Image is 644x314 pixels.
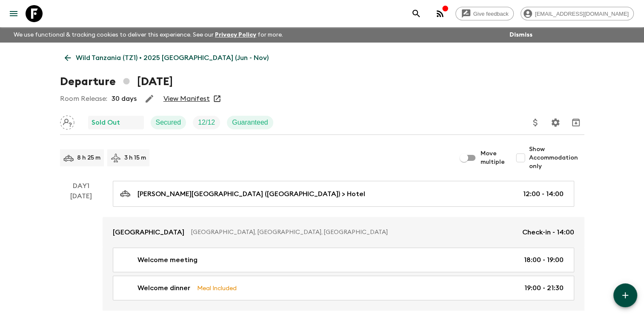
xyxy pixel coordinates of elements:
[163,94,210,103] a: View Manifest
[527,114,544,131] button: Update Price, Early Bird Discount and Costs
[77,154,100,162] p: 8 h 25 m
[547,114,564,131] button: Settings
[124,154,146,162] p: 3 h 15 m
[408,5,425,22] button: search adventures
[156,117,181,128] p: Secured
[522,227,574,237] p: Check-in - 14:00
[193,116,220,129] div: Trip Fill
[524,255,564,265] p: 18:00 - 19:00
[5,5,22,22] button: menu
[529,145,584,171] span: Show Accommodation only
[151,116,186,129] div: Secured
[137,255,197,265] p: Welcome meeting
[567,114,584,131] button: Archive (Completed, Cancelled or Unsynced Departures only)
[507,29,535,41] button: Dismiss
[521,7,634,20] div: [EMAIL_ADDRESS][DOMAIN_NAME]
[191,228,515,237] p: [GEOGRAPHIC_DATA], [GEOGRAPHIC_DATA], [GEOGRAPHIC_DATA]
[60,49,273,66] a: Wild Tanzania (TZ1) • 2025 [GEOGRAPHIC_DATA] (Jun - Nov)
[137,283,190,293] p: Welcome dinner
[481,149,505,166] span: Move multiple
[10,27,286,43] p: We use functional & tracking cookies to deliver this experience. See our for more.
[215,32,256,38] a: Privacy Policy
[113,227,184,237] p: [GEOGRAPHIC_DATA]
[60,73,173,90] h1: Departure [DATE]
[92,117,120,128] p: Sold Out
[60,94,107,104] p: Room Release:
[76,53,269,63] p: Wild Tanzania (TZ1) • 2025 [GEOGRAPHIC_DATA] (Jun - Nov)
[112,94,137,104] p: 30 days
[70,191,92,311] div: [DATE]
[530,11,633,17] span: [EMAIL_ADDRESS][DOMAIN_NAME]
[113,276,574,300] a: Welcome dinnerMeal Included19:00 - 21:30
[469,11,513,17] span: Give feedback
[60,181,103,191] p: Day 1
[113,248,574,272] a: Welcome meeting18:00 - 19:00
[523,189,564,199] p: 12:00 - 14:00
[198,117,215,128] p: 12 / 12
[113,181,574,207] a: [PERSON_NAME][GEOGRAPHIC_DATA] ([GEOGRAPHIC_DATA]) > Hotel12:00 - 14:00
[524,283,564,293] p: 19:00 - 21:30
[137,189,365,199] p: [PERSON_NAME][GEOGRAPHIC_DATA] ([GEOGRAPHIC_DATA]) > Hotel
[60,118,74,125] span: Assign pack leader
[455,7,514,20] a: Give feedback
[197,283,237,293] p: Meal Included
[103,217,584,248] a: [GEOGRAPHIC_DATA][GEOGRAPHIC_DATA], [GEOGRAPHIC_DATA], [GEOGRAPHIC_DATA]Check-in - 14:00
[232,117,268,128] p: Guaranteed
